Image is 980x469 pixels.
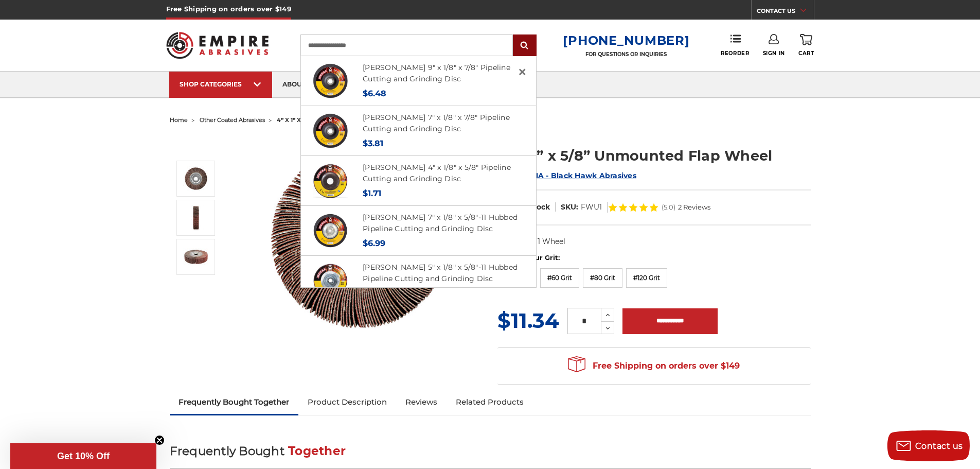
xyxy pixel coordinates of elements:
[363,138,383,148] span: $3.81
[887,430,970,461] button: Contact us
[757,5,814,20] a: CONTACT US
[180,80,262,88] div: SHOP CATEGORIES
[313,163,348,198] img: Mercer 4" x 1/8" x 5/8 Cutting and Light Grinding Wheel
[581,202,602,213] dd: FWU1
[798,34,814,57] a: Cart
[563,33,689,48] a: [PHONE_NUMBER]
[313,63,348,98] img: Mercer 9" x 1/8" x 7/8 Cutting and Light Grinding Wheel
[519,202,550,212] span: In Stock
[57,451,110,461] span: Get 10% Off
[568,356,740,376] span: Free Shipping on orders over $149
[154,435,165,445] button: Close teaser
[363,113,510,134] a: [PERSON_NAME] 7" x 1/8" x 7/8" Pipeline Cutting and Grinding Disc
[798,50,814,57] span: Cart
[363,89,386,98] span: $6.48
[272,72,326,98] a: about us
[277,116,388,124] span: 4” x 1” x 5/8” unmounted flap wheel
[514,64,530,80] a: Close
[313,213,348,248] img: Mercer 7" x 1/8" x 5/8"-11 Hubbed Cutting and Light Grinding Wheel
[763,50,785,57] span: Sign In
[721,50,749,57] span: Reorder
[662,204,675,211] span: (5.0)
[678,204,710,211] span: 2 Reviews
[313,263,348,298] img: Mercer 5" x 1/8" x 5/8"-11 Hubbed Cutting and Light Grinding Wheel
[10,443,156,469] div: Get 10% OffClose teaser
[538,236,565,247] dd: 1 Wheel
[915,441,963,451] span: Contact us
[183,244,209,270] img: 4” x 1” x 5/8” Unmounted Flap Wheel
[396,391,447,413] a: Reviews
[514,36,535,56] input: Submit
[170,444,284,458] span: Frequently Bought
[363,213,518,234] a: [PERSON_NAME] 7" x 1/8" x 5/8"-11 Hubbed Pipeline Cutting and Grinding Disc
[363,188,381,198] span: $1.71
[563,51,689,58] p: FOR QUESTIONS OR INQUIRIES
[363,238,385,248] span: $6.99
[447,391,533,413] a: Related Products
[313,113,348,148] img: Mercer 7" x 1/8" x 7/8 Cutting and Light Grinding Wheel
[298,391,396,413] a: Product Description
[497,253,811,263] label: Choose Your Grit:
[526,171,636,180] a: BHA - Black Hawk Abrasives
[561,202,578,213] dt: SKU:
[288,444,346,458] span: Together
[363,263,518,284] a: [PERSON_NAME] 5" x 1/8" x 5/8"-11 Hubbed Pipeline Cutting and Grinding Disc
[497,146,811,166] h1: 4” x 1” x 5/8” Unmounted Flap Wheel
[170,116,188,124] a: home
[258,135,464,341] img: 4" x 1" x 5/8" aluminum oxide unmounted flap wheel
[363,163,511,184] a: [PERSON_NAME] 4" x 1/8" x 5/8" Pipeline Cutting and Grinding Disc
[170,391,299,413] a: Frequently Bought Together
[721,34,749,56] a: Reorder
[166,25,269,65] img: Empire Abrasives
[183,166,209,192] img: 4" x 1" x 5/8" aluminum oxide unmounted flap wheel
[518,62,527,82] span: ×
[497,308,559,333] span: $11.34
[183,205,209,231] img: 4 inch flap wheel
[363,63,510,84] a: [PERSON_NAME] 9" x 1/8" x 7/8" Pipeline Cutting and Grinding Disc
[200,116,265,124] a: other coated abrasives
